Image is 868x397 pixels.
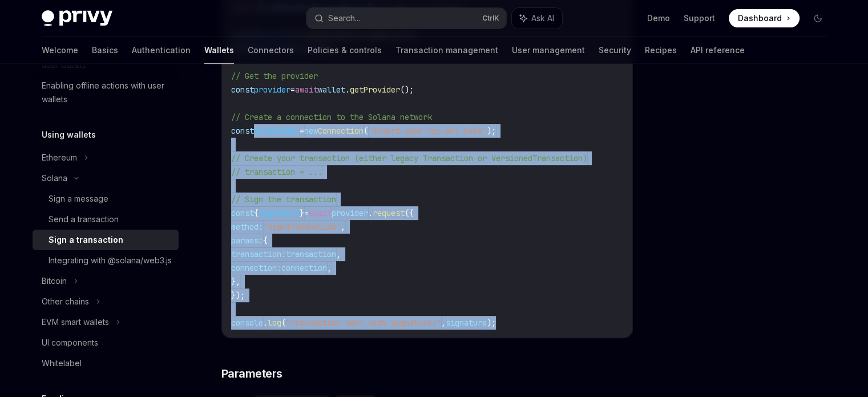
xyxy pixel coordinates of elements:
[231,249,286,259] span: transaction:
[368,208,373,218] span: .
[327,263,332,273] span: ,
[512,8,562,29] button: Ask AI
[400,85,414,95] span: ();
[33,189,179,209] a: Sign a message
[309,208,332,218] span: await
[132,37,191,64] a: Authentication
[204,37,234,64] a: Wallets
[42,274,67,288] div: Bitcoin
[254,85,290,95] span: provider
[368,126,487,136] span: 'insert-your-rpc-url-here'
[691,37,745,64] a: API reference
[231,126,254,136] span: const
[231,153,587,163] span: // Create your transaction (either legacy Transaction or VersionedTransaction)
[231,85,254,95] span: const
[286,318,441,328] span: "Transaction sent with signature:"
[231,167,322,177] span: // transaction = ...
[531,13,554,24] span: Ask AI
[304,208,309,218] span: =
[231,112,432,122] span: // Create a connection to the Solana network
[231,290,245,300] span: });
[405,208,414,218] span: ({
[254,126,300,136] span: connection
[231,71,318,81] span: // Get the provider
[281,263,327,273] span: connection
[304,126,318,136] span: new
[487,318,496,328] span: );
[42,295,89,308] div: Other chains
[231,235,263,246] span: params:
[295,85,318,95] span: await
[306,8,506,29] button: Search...CtrlK
[290,85,295,95] span: =
[318,85,345,95] span: wallet
[809,9,827,27] button: Toggle dark mode
[281,318,286,328] span: (
[92,37,118,64] a: Basics
[300,126,304,136] span: =
[33,209,179,230] a: Send a transaction
[341,222,345,232] span: ,
[308,37,382,64] a: Policies & controls
[268,318,281,328] span: log
[231,318,263,328] span: console
[231,276,240,287] span: },
[263,222,341,232] span: 'signTransaction'
[647,13,670,24] a: Demo
[512,37,585,64] a: User management
[49,192,108,206] div: Sign a message
[42,356,82,370] div: Whitelabel
[729,9,800,27] a: Dashboard
[231,222,263,232] span: method:
[42,37,78,64] a: Welcome
[42,171,67,185] div: Solana
[300,208,304,218] span: }
[33,250,179,271] a: Integrating with @solana/web3.js
[231,263,281,273] span: connection:
[33,75,179,110] a: Enabling offline actions with user wallets
[738,13,782,24] span: Dashboard
[42,336,98,350] div: UI components
[364,126,368,136] span: (
[318,126,364,136] span: Connection
[645,37,677,64] a: Recipes
[248,37,294,64] a: Connectors
[684,13,715,24] a: Support
[42,315,109,329] div: EVM smart wallets
[263,235,268,246] span: {
[345,85,350,95] span: .
[286,249,336,259] span: transaction
[332,208,368,218] span: provider
[33,332,179,353] a: UI components
[42,151,77,165] div: Ethereum
[482,14,499,23] span: Ctrl K
[49,212,119,226] div: Send a transaction
[49,254,172,267] div: Integrating with @solana/web3.js
[328,11,360,25] div: Search...
[350,85,400,95] span: getProvider
[231,194,336,204] span: // Sign the transaction
[336,249,341,259] span: ,
[33,230,179,250] a: Sign a transaction
[441,318,446,328] span: ,
[221,366,282,382] span: Parameters
[373,208,405,218] span: request
[487,126,496,136] span: );
[259,208,300,218] span: signature
[446,318,487,328] span: signature
[33,353,179,374] a: Whitelabel
[231,208,254,218] span: const
[599,37,631,64] a: Security
[42,128,96,142] h5: Using wallets
[395,37,498,64] a: Transaction management
[49,233,123,247] div: Sign a transaction
[42,10,112,26] img: dark logo
[254,208,259,218] span: {
[263,318,268,328] span: .
[42,79,172,106] div: Enabling offline actions with user wallets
